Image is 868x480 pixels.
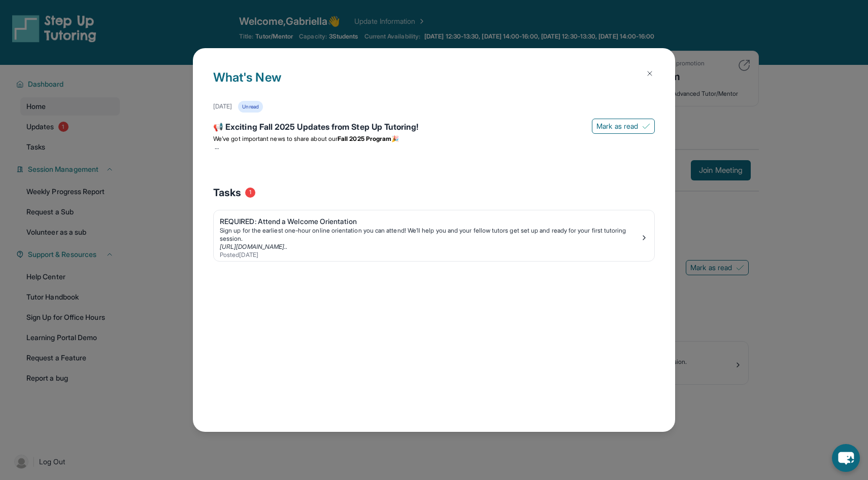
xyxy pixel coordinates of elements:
[238,101,262,113] div: Unread
[596,121,638,131] span: Mark as read
[220,216,640,227] div: REQUIRED: Attend a Welcome Orientation
[213,135,338,142] span: We’ve got important news to share about our
[214,210,654,261] a: REQUIRED: Attend a Welcome OrientationSign up for the earliest one-hour online orientation you ca...
[832,444,860,472] button: chat-button
[646,69,654,78] img: Close Icon
[213,68,655,101] h1: What's New
[220,243,287,250] a: [URL][DOMAIN_NAME]..
[642,122,650,130] img: Mark as read
[592,119,655,134] button: Mark as read
[220,251,640,259] div: Posted [DATE]
[213,121,655,135] div: 📢 Exciting Fall 2025 Updates from Step Up Tutoring!
[213,102,232,110] div: [DATE]
[213,186,241,200] span: Tasks
[245,188,255,198] span: 1
[220,227,640,243] div: Sign up for the earliest one-hour online orientation you can attend! We’ll help you and your fell...
[338,135,391,142] strong: Fall 2025 Program
[391,135,399,142] span: 🎉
